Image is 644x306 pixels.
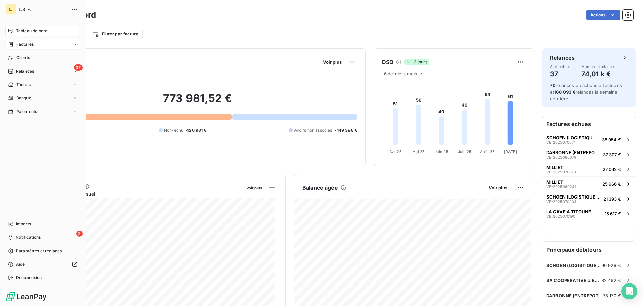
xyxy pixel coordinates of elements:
span: 37 [74,64,83,71]
span: Tableau de bord [16,28,47,34]
span: Paiements [16,108,37,115]
span: MILLIET [546,179,563,185]
h2: 773 981,52 € [38,92,357,112]
tspan: [DATE] [504,149,517,154]
h6: Balance âgée [302,184,338,192]
button: Actions [586,10,620,20]
button: DARBONNE (ENTREPOTS DARBONNE)VE-202508007937 307 € [542,147,636,162]
span: À effectuer [550,64,570,69]
span: Aide [16,261,25,267]
span: Paramètres et réglages [16,248,62,254]
span: Factures [16,41,34,47]
button: Voir plus [244,185,264,191]
span: 21 393 € [603,196,621,202]
span: DARBONNE (ENTREPOTS DARBONNE) [546,150,600,155]
span: 6 derniers mois [384,71,417,76]
span: MILLIET [546,165,563,170]
span: Clients [16,55,30,61]
span: 15 617 € [605,211,621,216]
tspan: Mai 25 [412,149,425,154]
button: SCHOEN (LOGISTIQUE GESTION SERVICE)VE-202507007438 954 € [542,132,636,147]
span: VE-2025060241 [546,185,576,189]
span: 70 [550,83,556,88]
div: Open Intercom Messenger [621,283,637,299]
span: Voir plus [489,185,507,190]
button: LA CAVE A TITOUNEVE-202507019015 617 € [542,206,636,221]
button: MILLIETVE-202506024125 966 € [542,176,636,191]
h4: 37 [550,69,570,79]
span: 25 966 € [602,181,621,187]
span: SA COOPERATIVE U ENSEIGNE ETABL. OUEST [546,278,601,283]
button: Voir plus [487,185,509,191]
span: Non-échu [164,127,183,133]
h6: DSO [382,58,393,66]
span: 2 [76,231,83,237]
span: Voir plus [323,59,342,65]
span: Imports [16,221,31,227]
span: VE-2025070204 [546,200,576,204]
span: SCHOEN (LOGISTIQUE GESTION SERVICE) [546,263,601,268]
span: VE-2025070078 [546,170,576,174]
tspan: Avr. 25 [389,149,402,154]
span: 90 929 € [601,263,621,268]
h6: Relances [550,54,575,62]
span: 37 307 € [603,152,621,157]
span: -149 398 € [335,127,357,133]
span: SCHOEN (LOGISTIQUE GESTION SERVICE) [546,194,601,200]
span: VE-2025070190 [546,214,575,218]
span: L.B.F. [19,7,67,12]
div: L. [5,4,16,15]
span: Relances [16,68,34,74]
span: 420 981 € [186,127,206,133]
span: LA CAVE A TITOUNE [546,209,591,214]
span: VE-2025080079 [546,155,576,159]
h6: Principaux débiteurs [542,242,636,258]
tspan: Juin 25 [435,149,448,154]
span: -3 jours [404,59,429,65]
tspan: Août 25 [480,149,495,154]
button: Filtrer par facture [88,29,143,39]
span: 82 462 € [601,278,621,283]
span: DARBONNE (ENTREPOTS DARBONNE) [546,293,603,298]
span: Montant à relancer [581,64,615,69]
button: Voir plus [321,59,344,65]
span: VE-2025070074 [546,140,576,144]
button: SCHOEN (LOGISTIQUE GESTION SERVICE)VE-202507020421 393 € [542,191,636,206]
span: Banque [16,95,31,101]
span: 78 170 € [603,293,621,298]
h4: 74,01 k € [581,69,615,79]
button: MILLIETVE-202507007827 062 € [542,162,636,176]
span: Notifications [16,234,41,241]
span: 27 062 € [603,167,621,172]
span: Tâches [16,82,31,88]
a: Aide [5,259,80,270]
span: 168 093 € [554,89,575,95]
span: Voir plus [246,186,262,190]
img: Logo LeanPay [5,291,47,302]
span: Avoirs non associés [294,127,332,133]
span: 38 954 € [602,137,621,142]
span: Chiffre d'affaires mensuel [38,190,241,198]
span: SCHOEN (LOGISTIQUE GESTION SERVICE) [546,135,599,140]
span: Déconnexion [16,275,42,281]
h6: Factures échues [542,116,636,132]
span: relances ou actions effectuées et relancés la semaine dernière. [550,83,622,101]
tspan: Juil. 25 [458,149,471,154]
